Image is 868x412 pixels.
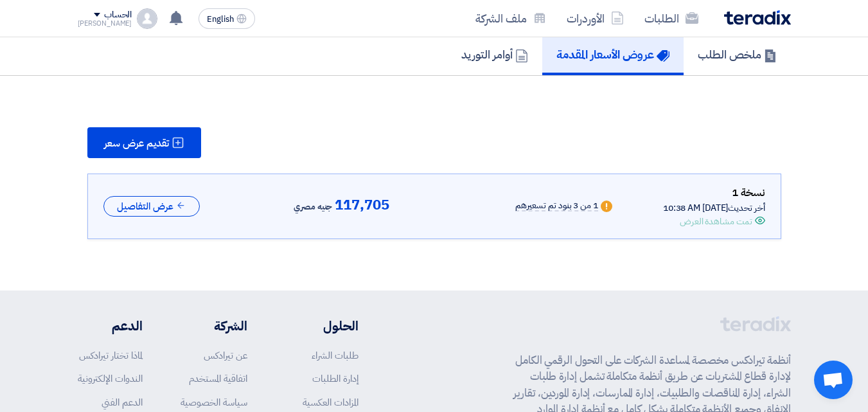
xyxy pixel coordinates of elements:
div: نسخة 1 [663,184,765,201]
a: أوامر التوريد [447,34,542,75]
a: ملف الشركة [465,3,556,33]
span: تقديم عرض سعر [104,138,169,148]
a: سياسة الخصوصية [181,395,247,409]
a: Open chat [814,361,853,399]
button: تقديم عرض سعر [87,127,201,158]
a: ملخص الطلب [684,34,791,75]
span: English [207,15,234,24]
a: الندوات الإلكترونية [78,372,143,386]
img: profile_test.png [137,8,157,29]
div: 1 من 3 بنود تم تسعيرهم [515,201,598,211]
a: اتفاقية المستخدم [189,372,247,386]
h5: أوامر التوريد [461,47,528,62]
div: الحساب [104,10,132,21]
div: [PERSON_NAME] [78,20,132,27]
li: الشركة [181,316,247,336]
h5: عروض الأسعار المقدمة [556,47,669,62]
button: English [199,8,255,29]
button: عرض التفاصيل [103,196,200,217]
h5: ملخص الطلب [698,47,777,62]
div: أخر تحديث [DATE] 10:38 AM [663,201,765,215]
li: الدعم [78,316,143,336]
a: طلبات الشراء [312,348,359,363]
img: Teradix logo [724,10,791,25]
a: عن تيرادكس [204,348,247,363]
span: جنيه مصري [294,199,332,215]
li: الحلول [286,316,359,336]
a: الدعم الفني [102,395,143,409]
span: 117,705 [335,197,389,213]
a: الطلبات [634,3,709,33]
a: المزادات العكسية [303,395,359,409]
a: عروض الأسعار المقدمة [542,34,684,75]
a: إدارة الطلبات [312,372,359,386]
a: الأوردرات [556,3,634,33]
a: لماذا تختار تيرادكس [79,348,143,363]
div: تمت مشاهدة العرض [680,215,752,228]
